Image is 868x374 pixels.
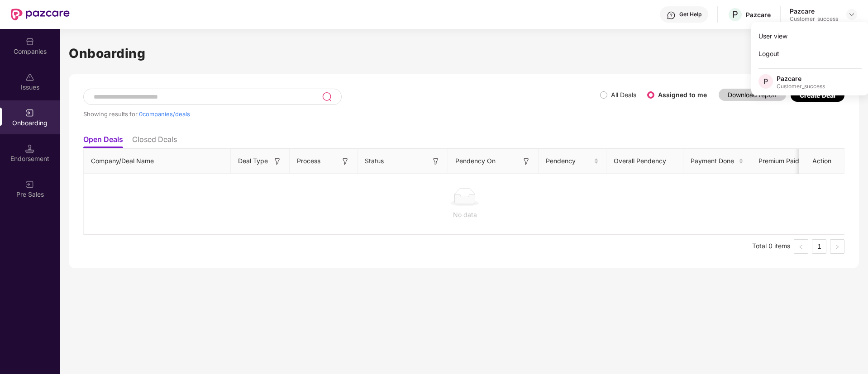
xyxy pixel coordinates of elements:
li: Previous Page [794,239,808,254]
th: Pendency [539,149,606,174]
div: Customer_success [777,83,825,90]
span: Pendency [546,156,592,166]
th: Action [799,149,844,174]
span: P [763,76,768,87]
span: left [798,244,804,250]
img: svg+xml;base64,PHN2ZyB3aWR0aD0iMjQiIGhlaWdodD0iMjUiIHZpZXdCb3g9IjAgMCAyNCAyNSIgZmlsbD0ibm9uZSIgeG... [322,91,332,102]
div: No data [91,210,839,220]
span: P [732,9,738,20]
button: Download report [719,89,786,101]
div: Pazcare [777,74,825,83]
li: Open Deals [83,135,123,148]
th: Payment Done [683,149,751,174]
li: 1 [812,239,826,254]
button: left [794,239,808,254]
div: Showing results for [83,110,600,118]
img: svg+xml;base64,PHN2ZyBpZD0iSXNzdWVzX2Rpc2FibGVkIiB4bWxucz0iaHR0cDovL3d3dy53My5vcmcvMjAwMC9zdmciIH... [25,73,34,82]
button: right [830,239,844,254]
div: Pazcare [746,10,771,19]
img: svg+xml;base64,PHN2ZyB3aWR0aD0iMTYiIGhlaWdodD0iMTYiIHZpZXdCb3g9IjAgMCAxNiAxNiIgZmlsbD0ibm9uZSIgeG... [341,157,350,166]
li: Closed Deals [132,135,177,148]
img: New Pazcare Logo [11,9,70,20]
img: svg+xml;base64,PHN2ZyBpZD0iRHJvcGRvd24tMzJ4MzIiIHhtbG5zPSJodHRwOi8vd3d3LnczLm9yZy8yMDAwL3N2ZyIgd2... [848,11,855,18]
span: Deal Type [238,156,268,166]
div: Pazcare [790,7,838,15]
span: 0 companies/deals [139,110,190,118]
span: Pendency On [455,156,496,166]
img: svg+xml;base64,PHN2ZyB3aWR0aD0iMTYiIGhlaWdodD0iMTYiIHZpZXdCb3g9IjAgMCAxNiAxNiIgZmlsbD0ibm9uZSIgeG... [431,157,440,166]
th: Overall Pendency [606,149,683,174]
span: Payment Done [691,156,737,166]
span: Process [297,156,320,166]
img: svg+xml;base64,PHN2ZyB3aWR0aD0iMTYiIGhlaWdodD0iMTYiIHZpZXdCb3g9IjAgMCAxNiAxNiIgZmlsbD0ibm9uZSIgeG... [522,157,531,166]
div: Get Help [679,11,701,18]
div: Customer_success [790,15,838,23]
a: 1 [812,240,826,253]
span: Status [365,156,384,166]
th: Company/Deal Name [84,149,231,174]
img: svg+xml;base64,PHN2ZyBpZD0iSGVscC0zMngzMiIgeG1sbnM9Imh0dHA6Ly93d3cudzMub3JnLzIwMDAvc3ZnIiB3aWR0aD... [667,11,676,20]
span: right [835,244,840,250]
img: svg+xml;base64,PHN2ZyB3aWR0aD0iMTQuNSIgaGVpZ2h0PSIxNC41IiB2aWV3Qm94PSIwIDAgMTYgMTYiIGZpbGw9Im5vbm... [25,144,34,153]
img: svg+xml;base64,PHN2ZyB3aWR0aD0iMjAiIGhlaWdodD0iMjAiIHZpZXdCb3g9IjAgMCAyMCAyMCIgZmlsbD0ibm9uZSIgeG... [25,109,34,118]
label: Assigned to me [658,91,707,99]
th: Premium Paid [751,149,810,174]
img: svg+xml;base64,PHN2ZyB3aWR0aD0iMTYiIGhlaWdodD0iMTYiIHZpZXdCb3g9IjAgMCAxNiAxNiIgZmlsbD0ibm9uZSIgeG... [273,157,282,166]
img: svg+xml;base64,PHN2ZyBpZD0iQ29tcGFuaWVzIiB4bWxucz0iaHR0cDovL3d3dy53My5vcmcvMjAwMC9zdmciIHdpZHRoPS... [25,37,34,46]
h1: Onboarding [69,43,859,63]
li: Next Page [830,239,844,254]
li: Total 0 items [752,239,790,254]
img: svg+xml;base64,PHN2ZyB3aWR0aD0iMjAiIGhlaWdodD0iMjAiIHZpZXdCb3g9IjAgMCAyMCAyMCIgZmlsbD0ibm9uZSIgeG... [25,180,34,189]
label: All Deals [611,91,636,99]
